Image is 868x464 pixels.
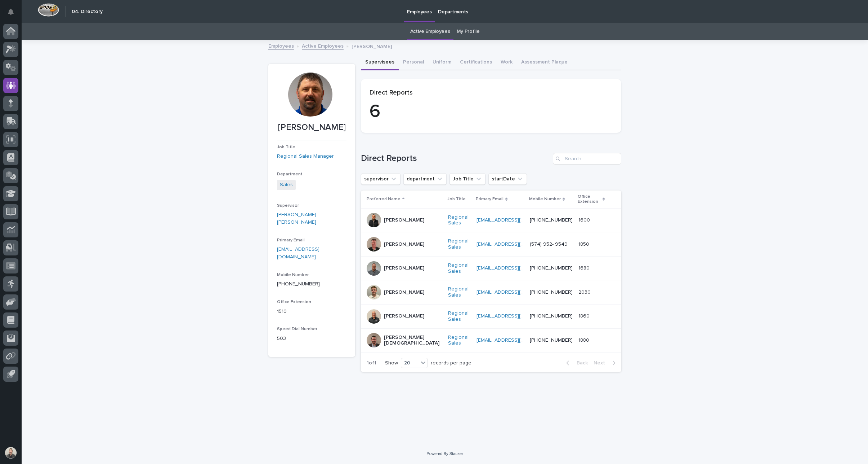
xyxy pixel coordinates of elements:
p: 1510 [277,308,346,315]
button: Assessment Plaque [517,55,572,70]
button: Job Title [449,173,486,185]
a: [EMAIL_ADDRESS][DOMAIN_NAME] [476,242,558,247]
button: Supervisees [361,55,399,70]
p: 6 [370,101,613,123]
a: [PHONE_NUMBER] [530,218,573,223]
p: 1850 [578,240,591,248]
tr: [PERSON_NAME]Regional Sales [EMAIL_ADDRESS][DOMAIN_NAME] [PHONE_NUMBER]16001600 [361,208,621,232]
h1: Direct Reports [361,153,550,164]
a: [PHONE_NUMBER] [277,281,320,286]
p: 1860 [578,312,591,319]
p: 1680 [578,264,591,271]
span: Next [594,360,609,365]
p: Office Extension [578,193,600,206]
button: Back [560,360,591,366]
tr: [PERSON_NAME]Regional Sales [EMAIL_ADDRESS][DOMAIN_NAME] [PHONE_NUMBER]18601860 [361,304,621,328]
tr: [PERSON_NAME]Regional Sales [EMAIL_ADDRESS][DOMAIN_NAME] (574) 952- 954918501850 [361,232,621,257]
a: Employees [268,41,294,50]
p: [PERSON_NAME] [352,42,392,50]
button: Next [591,360,621,366]
p: Primary Email [476,195,504,203]
h2: 04. Directory [72,9,103,15]
a: [EMAIL_ADDRESS][DOMAIN_NAME] [476,290,558,295]
span: Primary Email [277,238,305,242]
p: [PERSON_NAME] [384,217,424,223]
span: Office Extension [277,300,311,304]
a: My Profile [457,23,480,40]
a: [EMAIL_ADDRESS][DOMAIN_NAME] [277,247,319,259]
p: 1600 [578,216,591,223]
tr: [PERSON_NAME][DEMOGRAPHIC_DATA]Regional Sales [EMAIL_ADDRESS][DOMAIN_NAME] [PHONE_NUMBER]18801880 [361,328,621,353]
p: Show [385,360,398,366]
button: Work [496,55,517,70]
p: [PERSON_NAME] [277,122,346,133]
p: Job Title [447,195,466,203]
a: [PHONE_NUMBER] [530,290,573,295]
p: [PERSON_NAME] [384,265,424,271]
a: Powered By Stacker [426,451,463,456]
input: Search [553,153,621,165]
a: [PHONE_NUMBER] [530,338,573,343]
span: Mobile Number [277,273,309,277]
p: 1 of 1 [361,354,382,372]
p: 1880 [578,336,591,343]
p: 2030 [578,288,592,296]
p: [PERSON_NAME] [384,289,424,296]
button: Certifications [456,55,496,70]
p: Direct Reports [370,89,613,97]
a: Regional Sales [448,262,471,275]
p: [PERSON_NAME][DEMOGRAPHIC_DATA] [384,334,442,347]
a: Sales [280,181,293,189]
a: [EMAIL_ADDRESS][DOMAIN_NAME] [476,218,558,223]
p: 503 [277,335,346,342]
button: users-avatar [3,445,18,460]
a: Regional Sales [448,286,471,298]
button: Notifications [3,4,18,19]
button: startDate [488,173,527,185]
div: 20 [401,359,419,367]
span: Speed Dial Number [277,327,317,331]
p: Mobile Number [529,195,561,203]
span: Back [572,360,588,365]
a: [EMAIL_ADDRESS][DOMAIN_NAME] [476,266,558,271]
button: Personal [399,55,428,70]
p: Preferred Name [367,195,401,203]
span: Department [277,172,303,176]
p: records per page [431,360,471,366]
a: Active Employees [410,23,450,40]
p: [PERSON_NAME] [384,313,424,319]
a: Active Employees [302,41,344,50]
a: [EMAIL_ADDRESS][DOMAIN_NAME] [476,314,558,319]
a: (574) 952- 9549 [530,242,568,247]
a: [PERSON_NAME] [PERSON_NAME] [277,211,346,226]
img: Workspace Logo [38,3,59,17]
a: [EMAIL_ADDRESS][DOMAIN_NAME] [476,338,558,343]
button: Uniform [428,55,456,70]
a: Regional Sales [448,214,471,227]
span: Job Title [277,145,295,149]
p: [PERSON_NAME] [384,241,424,248]
div: Notifications [9,9,18,20]
button: department [403,173,447,185]
a: Regional Sales [448,334,471,347]
a: Regional Sales [448,238,471,250]
a: Regional Sales [448,310,471,323]
a: [PHONE_NUMBER] [530,314,573,319]
tr: [PERSON_NAME]Regional Sales [EMAIL_ADDRESS][DOMAIN_NAME] [PHONE_NUMBER]20302030 [361,280,621,305]
tr: [PERSON_NAME]Regional Sales [EMAIL_ADDRESS][DOMAIN_NAME] [PHONE_NUMBER]16801680 [361,256,621,280]
span: Supervisor [277,203,299,208]
a: [PHONE_NUMBER] [530,266,573,271]
button: supervisor [361,173,401,185]
a: Regional Sales Manager [277,153,334,160]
